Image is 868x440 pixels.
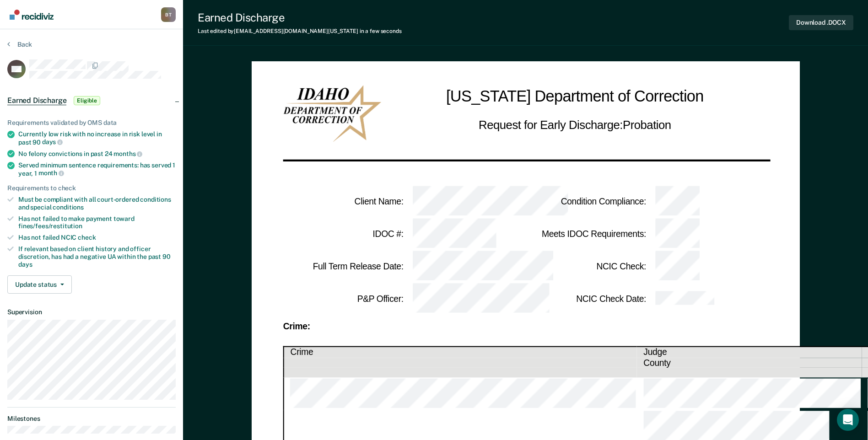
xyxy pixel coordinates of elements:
td: NCIC Check : [526,250,647,283]
div: B T [161,7,176,22]
img: IDOC Logo [283,85,381,142]
span: check [78,234,96,241]
td: P&P Officer : [283,283,404,315]
img: Recidiviz [10,10,54,20]
h1: [US_STATE] Department of Correction [446,85,704,109]
th: Crime [283,347,637,358]
button: Update status [7,275,72,294]
div: Requirements validated by OMS data [7,119,176,127]
th: Judge [637,347,862,358]
div: Requirements to check [7,184,176,192]
th: County [637,358,862,368]
span: months [113,150,142,157]
div: Must be compliant with all court-ordered conditions and special [18,196,176,211]
span: days [42,138,63,145]
td: IDOC # : [283,218,404,250]
span: Earned Discharge [7,96,66,105]
div: Crime: [283,323,768,331]
span: Eligible [74,96,100,105]
span: conditions [53,204,84,211]
td: Meets IDOC Requirements : [526,218,647,250]
div: Served minimum sentence requirements: has served 1 year, 1 [18,161,176,177]
button: Profile dropdown button [161,7,176,22]
button: Back [7,40,32,48]
span: fines/fees/restitution [18,222,82,230]
td: Full Term Release Date : [283,250,404,283]
span: month [38,169,64,177]
td: Client Name : [283,185,404,218]
div: Open Intercom Messenger [837,409,859,431]
span: in a few seconds [360,28,402,34]
div: No felony convictions in past 24 [18,150,176,158]
div: Has not failed NCIC [18,234,176,241]
td: Condition Compliance : [526,185,647,218]
div: Has not failed to make payment toward [18,215,176,231]
div: Currently low risk with no increase in risk level in past 90 [18,130,176,146]
button: Download .DOCX [789,15,853,30]
div: Earned Discharge [198,11,402,24]
h2: Request for Early Discharge: Probation [479,116,671,134]
span: days [18,261,32,268]
td: NCIC Check Date : [526,283,647,315]
div: If relevant based on client history and officer discretion, has had a negative UA within the past 90 [18,245,176,268]
div: Last edited by [EMAIL_ADDRESS][DOMAIN_NAME][US_STATE] [198,28,402,34]
dt: Milestones [7,415,176,423]
dt: Supervision [7,308,176,316]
